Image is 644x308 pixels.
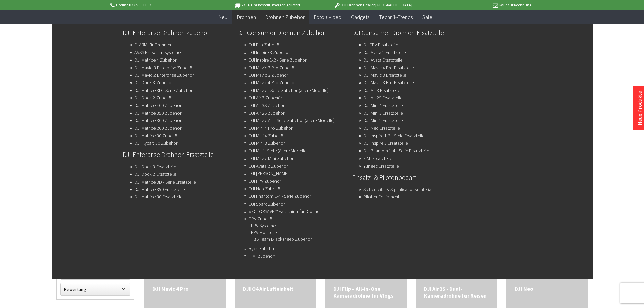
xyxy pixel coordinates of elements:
a: DJI Matrice 350 Ersatzteile [134,185,185,194]
span: Sale [422,14,432,20]
div: DJI Flip – All-in-One Kameradrohne für Vlogs [333,285,399,299]
div: DJI O4 Air Lufteinheit [243,285,308,292]
a: DJI Mini 2 Ersatzteile [363,116,403,125]
a: Yuneec Ersatzteile [363,161,399,171]
div: DJI Neo [515,285,580,292]
a: DJI Matrice 3D - Serie Zubehör [134,86,192,95]
a: DJI Mini - Serie (ältere Modelle) [249,146,308,156]
a: DJI Mavic - Serie Zubehör (ältere Modelle) [249,86,329,95]
span: Foto + Video [314,14,341,20]
a: DJI Mini 4 Pro Zubehör [249,123,292,133]
a: DJI Matrice 200 Zubehör [134,123,181,133]
a: Foto + Video [309,10,346,24]
a: DJI Mavic 3 Pro Ersatzteile [363,78,414,87]
a: DJI Mavic 4 Pro Zubehör [249,78,296,87]
a: Neu [214,10,232,24]
a: DJI Dock 3 Ersatzteile [134,162,176,171]
a: DJI Air 3 Zubehör [249,93,282,102]
a: DJI Mini 4 Ersatzteile [363,101,403,110]
a: DJI Neo 195,00 CHF [515,285,580,292]
a: DJI Matrice 30 Zubehör [134,131,179,140]
a: Sicherheits- & Signalisationsmaterial [363,185,432,194]
a: DJI Inspire 1-2 - Serie Ersatzteile [363,131,424,140]
a: DJI Inspire 3 Zubehör [249,48,290,57]
a: Technik-Trends [374,10,418,24]
a: AVSS Fallschirmsysteme [134,48,181,57]
a: DJI Matrice 400 Zubehör [134,101,181,110]
a: DJI Dock 2 Ersatzteile [134,169,176,179]
a: DJI Matrice 300 Zubehör [134,116,181,125]
a: FPV Monitore [251,228,277,237]
a: DJI O4 Air Lufteinheit 119,90 CHF [243,285,308,292]
a: Gadgets [346,10,374,24]
a: DJI Mini 3 Zubehör [249,138,285,148]
a: DJI Dock 3 Zubehör [134,78,173,87]
a: DJI Mavic Mini Zubehör [249,153,293,163]
a: DJI Flip Zubehör [249,40,281,49]
p: Hotline 032 511 11 03 [109,1,215,9]
a: Sale [418,10,437,24]
a: DJI Spark Zubehör [249,199,285,209]
a: DJI Flycart 30 Zubehör [134,138,177,148]
a: FPV Zubehör [249,214,274,223]
a: DJI Air 2S Zubehör [249,108,284,118]
p: Bis 16 Uhr bestellt, morgen geliefert. [215,1,320,9]
a: TBS Team Blacksheep Zubehör [251,234,312,244]
a: DJI Flip – All-in-One Kameradrohne für Vlogs 439,00 CHF [333,285,399,299]
a: FPV Systeme [251,221,276,230]
div: DJI Mavic 4 Pro [152,285,218,292]
span: Gadgets [351,14,369,20]
label: Bewertung [61,283,130,295]
a: DJI Mavic 3 Enterprise Zubehör [134,63,194,72]
a: DJI Mini 4 Zubehör [249,131,285,140]
a: VECTORSAVE™ Fallschirm für Drohnen [249,207,322,216]
a: DJI Mavic 3 Ersatzteile [363,70,406,80]
a: Drohnen Zubehör [261,10,309,24]
a: DJI Air 3S Zubehör [249,101,284,110]
a: DJI Avata Zubehör [249,169,289,178]
a: DJI Mavic 3 Zubehör [249,70,288,80]
a: FIMI Zubehör [249,251,274,261]
a: DJI Matrice 350 Zubehör [134,108,181,118]
a: DJI Dock 2 Zubehör [134,93,173,102]
a: DJI Mavic 2 Enterprise Zubehör [134,70,194,80]
a: DJI Phantom 1-4 - Serie Zubehör [249,191,311,201]
a: DJI Mavic 4 Pro 2.099,00 CHF [152,285,218,292]
a: DJI Air 2S Ersatzteile [363,93,402,102]
span: Technik-Trends [379,14,413,20]
a: DJI Inspire 1-2 - Serie Zubehör [249,55,306,65]
a: DJI Air 3S - Dual-Kameradrohne für Reisen 1.099,00 CHF [424,285,489,299]
a: DJI Avata 2 Zubehör [249,161,288,171]
a: DJI FPV Zubehör [249,176,281,186]
a: DJI Consumer Drohnen Ersatzteile [352,27,461,39]
a: DJI Neo Zubehör [249,184,282,193]
span: Drohnen [237,14,256,20]
a: DJI Enterprise Drohnen Zubehör [123,27,232,39]
a: DJI Mini 3 Ersatzteile [363,108,403,118]
a: DJ FPV Ersatzteile [363,40,398,49]
a: Einsatz- & Pilotenbedarf [352,172,461,183]
a: DJI Inspire 3 Ersatzteile [363,138,408,148]
a: Ryze Zubehör [249,244,276,253]
a: DJI Matrice 3D - Serie Ersatzteile [134,177,196,187]
div: DJI Air 3S - Dual-Kameradrohne für Reisen [424,285,489,299]
p: DJI Drohnen Dealer [GEOGRAPHIC_DATA] [320,1,426,9]
a: DJI Avata 2 Ersatzteile [363,48,406,57]
a: DJI Neo Ersatzteile [363,123,400,133]
a: DJI Mavic 3 Pro Zubehör [249,63,296,72]
a: DJI Phantom 1-4 - Serie Ersatzteile [363,146,429,156]
a: DJI Enterprise Drohnen Ersatzteile [123,149,232,160]
a: DJI Air 3 Ersatzteile [363,86,400,95]
a: Drohnen [232,10,261,24]
a: DJI Matrice 30 Ersatzteile [134,192,182,202]
a: DJI Consumer Drohnen Zubehör [237,27,347,39]
span: Drohnen Zubehör [265,14,305,20]
span: Neu [219,14,228,20]
a: DJI Mavic 4 Pro Ersatzteile [363,63,414,72]
a: Neue Produkte [636,91,643,125]
a: Piloten-Equipment [363,192,399,202]
a: DJI Mavic Air - Serie Zubehör (ältere Modelle) [249,116,335,125]
a: DJI Avata Ersatzteile [363,55,402,65]
a: FIMI Ersatzteile [363,153,392,163]
a: FLARM für Drohnen [134,40,171,49]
